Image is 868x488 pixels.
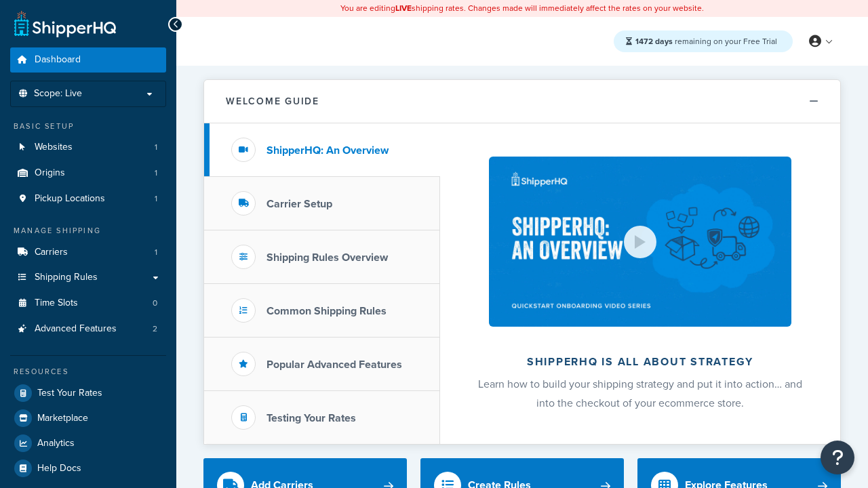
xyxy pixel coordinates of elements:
[10,431,166,455] a: Analytics
[35,167,65,179] span: Origins
[35,323,117,335] span: Advanced Features
[35,142,73,153] span: Websites
[153,323,157,335] span: 2
[37,463,81,474] span: Help Docs
[267,198,332,210] h3: Carrier Setup
[226,96,319,106] h2: Welcome Guide
[489,157,791,327] img: ShipperHQ is all about strategy
[10,135,166,160] li: Websites
[267,144,389,157] h3: ShipperHQ: An Overview
[155,193,157,205] span: 1
[35,54,81,66] span: Dashboard
[10,381,166,405] a: Test Your Rates
[35,247,68,258] span: Carriers
[10,121,166,132] div: Basic Setup
[267,251,388,264] h3: Shipping Rules Overview
[35,272,98,283] span: Shipping Rules
[267,305,387,317] h3: Common Shipping Rules
[10,456,166,481] a: Help Docs
[10,47,166,73] a: Dashboard
[267,412,356,424] h3: Testing Your Rates
[10,366,166,378] div: Resources
[635,35,673,47] strong: 1472 days
[10,291,166,316] a: Time Slots0
[10,161,166,186] a: Origins1
[10,225,166,237] div: Manage Shipping
[10,135,166,160] a: Websites1
[10,186,166,211] a: Pickup Locations1
[10,317,166,342] li: Advanced Features
[10,240,166,265] li: Carriers
[37,413,88,424] span: Marketplace
[204,80,840,123] button: Welcome Guide
[395,2,412,14] b: LIVE
[155,167,157,179] span: 1
[10,186,166,211] li: Pickup Locations
[34,88,82,100] span: Scope: Live
[10,317,166,342] a: Advanced Features2
[37,438,75,449] span: Analytics
[10,265,166,290] a: Shipping Rules
[37,388,102,399] span: Test Your Rates
[635,35,777,47] span: remaining on your Free Trial
[153,298,157,309] span: 0
[10,291,166,316] li: Time Slots
[10,161,166,186] li: Origins
[821,441,854,474] button: Open Resource Center
[267,359,402,371] h3: Popular Advanced Features
[478,376,802,411] span: Learn how to build your shipping strategy and put it into action… and into the checkout of your e...
[35,298,78,309] span: Time Slots
[10,406,166,430] a: Marketplace
[155,142,157,153] span: 1
[155,247,157,258] span: 1
[476,356,804,368] h2: ShipperHQ is all about strategy
[10,240,166,265] a: Carriers1
[35,193,105,205] span: Pickup Locations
